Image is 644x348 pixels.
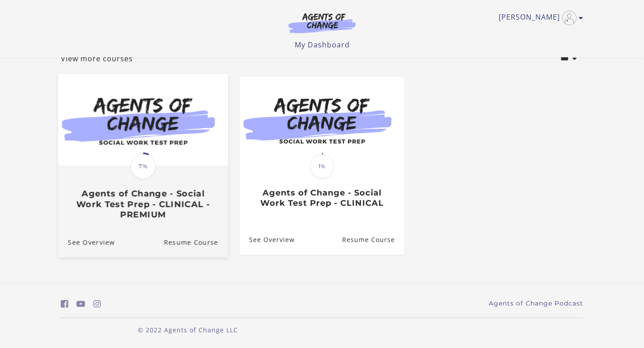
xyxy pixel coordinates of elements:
a: My Dashboard [295,40,350,50]
span: 1% [310,154,334,178]
img: Agents of Change Logo [279,13,365,33]
i: https://www.youtube.com/c/AgentsofChangeTestPrepbyMeaganMitchell (Open in a new window) [76,300,85,308]
p: © 2022 Agents of Change LLC [61,325,315,335]
a: https://www.youtube.com/c/AgentsofChangeTestPrepbyMeaganMitchell (Open in a new window) [76,297,85,310]
a: Agents of Change - Social Work Test Prep - CLINICAL - PREMIUM: See Overview [58,227,115,257]
a: https://www.instagram.com/agentsofchangeprep/ (Open in a new window) [93,297,101,310]
a: https://www.facebook.com/groups/aswbtestprep (Open in a new window) [61,297,68,310]
a: Agents of Change - Social Work Test Prep - CLINICAL - PREMIUM: Resume Course [164,227,228,257]
h3: Agents of Change - Social Work Test Prep - CLINICAL [249,188,394,208]
span: 7% [131,154,156,179]
i: https://www.facebook.com/groups/aswbtestprep (Open in a new window) [61,300,68,308]
a: View more courses [61,53,133,64]
i: https://www.instagram.com/agentsofchangeprep/ (Open in a new window) [93,300,101,308]
h3: Agents of Change - Social Work Test Prep - CLINICAL - PREMIUM [68,188,218,220]
a: Agents of Change Podcast [489,299,583,308]
a: Toggle menu [499,11,579,25]
a: Agents of Change - Social Work Test Prep - CLINICAL: Resume Course [342,225,404,254]
a: Agents of Change - Social Work Test Prep - CLINICAL: See Overview [240,225,295,254]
